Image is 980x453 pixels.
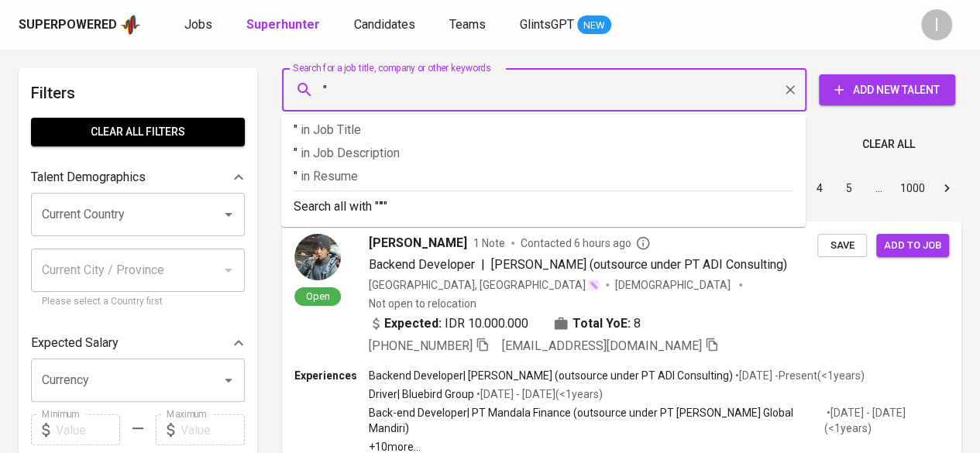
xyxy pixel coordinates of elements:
span: 8 [634,314,641,333]
span: [EMAIL_ADDRESS][DOMAIN_NAME] [502,338,702,353]
button: Add to job [876,234,949,258]
a: Superhunter [246,15,323,35]
div: Talent Demographics [31,162,245,193]
span: Jobs [184,17,212,32]
span: NEW [577,18,611,33]
img: magic_wand.svg [587,279,600,291]
p: Driver | Bluebird Group [369,386,474,402]
div: … [866,180,891,196]
a: Candidates [354,15,418,35]
span: [DEMOGRAPHIC_DATA] [615,277,733,293]
p: Experiences [294,368,369,383]
a: Superpoweredapp logo [19,13,141,36]
p: • [DATE] - Present ( <1 years ) [733,368,865,383]
button: Clear [779,79,801,101]
p: Backend Developer | [PERSON_NAME] (outsource under PT ADI Consulting) [369,368,733,383]
span: GlintsGPT [520,17,574,32]
div: I [921,9,952,40]
span: Backend Developer [369,257,475,272]
span: | [481,256,485,274]
span: in Resume [301,169,358,184]
b: " [379,199,383,214]
span: [PERSON_NAME] [369,234,467,252]
span: Teams [449,17,486,32]
div: Superpowered [19,16,117,34]
img: app logo [120,13,141,36]
p: " [294,121,793,139]
p: Talent Demographics [31,168,146,187]
span: Contacted 6 hours ago [521,235,651,251]
span: [PERSON_NAME] (outsource under PT ADI Consulting) [491,257,787,272]
p: Expected Salary [31,334,119,352]
p: • [DATE] - [DATE] ( <1 years ) [474,386,603,402]
a: GlintsGPT NEW [520,15,611,35]
span: Clear All filters [43,122,232,142]
button: Clear All [856,130,921,159]
div: IDR 10.000.000 [369,314,528,333]
button: Go to next page [934,176,959,201]
p: • [DATE] - [DATE] ( <1 years ) [824,405,949,436]
div: [GEOGRAPHIC_DATA], [GEOGRAPHIC_DATA] [369,277,600,293]
span: Clear All [862,135,915,154]
p: Please select a Country first [42,294,234,310]
span: Candidates [354,17,415,32]
button: Add New Talent [819,74,955,105]
b: Total YoE: [573,314,631,333]
span: in Job Description [301,146,400,160]
button: Go to page 1000 [896,176,930,201]
b: Expected: [384,314,442,333]
p: " [294,144,793,163]
a: Teams [449,15,489,35]
span: 1 Note [473,235,505,251]
span: [PHONE_NUMBER] [369,338,473,353]
button: Open [218,204,239,225]
span: Save [825,237,859,255]
button: Go to page 5 [837,176,861,201]
nav: pagination navigation [687,176,961,201]
p: Search all with " " [294,197,793,216]
b: Superhunter [246,17,320,32]
input: Value [181,414,245,445]
span: Add to job [884,237,941,255]
svg: By Batam recruiter [635,235,651,251]
p: Back-end Developer | PT Mandala Finance (outsource under PT [PERSON_NAME] Global Mandiri) [369,405,824,436]
button: Go to page 4 [807,176,832,201]
div: Expected Salary [31,328,245,359]
span: Open [300,290,336,303]
h6: Filters [31,81,245,105]
span: Add New Talent [831,81,943,100]
p: " [294,167,793,186]
button: Clear All filters [31,118,245,146]
span: in Job Title [301,122,361,137]
img: 6c94052bd09810a41fb5660b9d6b21ce.jpg [294,234,341,280]
input: Value [56,414,120,445]
button: Open [218,369,239,391]
a: Jobs [184,15,215,35]
p: Not open to relocation [369,296,476,311]
button: Save [817,234,867,258]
